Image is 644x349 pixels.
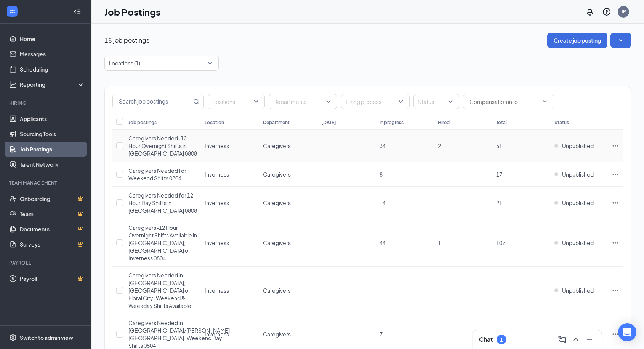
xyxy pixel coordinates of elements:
button: ChevronUp [570,333,582,346]
span: Inverness [205,287,229,294]
th: [DATE] [317,115,376,130]
div: JP [621,8,626,15]
div: Open Intercom Messenger [618,323,636,341]
th: Status [551,115,608,130]
th: Total [492,115,551,130]
td: Caregivers [259,267,317,314]
span: 2 [438,142,441,149]
span: Caregivers-12 Hour Overnight Shifts Available in [GEOGRAPHIC_DATA], [GEOGRAPHIC_DATA] or Invernes... [128,224,197,261]
p: 18 job postings [104,36,149,45]
div: Job postings [128,119,157,126]
span: Unpublished [562,142,594,150]
span: 1 [438,239,441,246]
span: Inverness [205,142,229,149]
td: Caregivers [259,130,317,162]
svg: Ellipses [612,330,619,338]
svg: Collapse [74,8,81,16]
span: Unpublished [562,171,594,178]
span: Unpublished [562,199,594,207]
td: Inverness [201,162,259,187]
span: Inverness [205,171,229,178]
span: 44 [380,239,386,246]
a: Job Postings [20,142,85,157]
a: Scheduling [20,62,85,77]
span: 7 [380,331,383,338]
button: ComposeMessage [556,333,568,346]
svg: SmallChevronDown [617,37,625,44]
span: Inverness [205,199,229,206]
span: 21 [496,199,502,206]
div: Switch to admin view [20,334,73,341]
td: Caregivers [259,162,317,187]
h3: Chat [479,335,493,344]
div: Team Management [9,180,83,186]
span: Unpublished [562,287,594,294]
td: Caregivers [259,187,317,219]
a: Home [20,31,85,46]
span: Caregivers Needed in [GEOGRAPHIC_DATA], [GEOGRAPHIC_DATA] or Floral City-Weekend & Weekday Shifts... [128,272,191,309]
td: Inverness [201,130,259,162]
span: Caregivers Needed-12 Hour Overnight Shifts in [GEOGRAPHIC_DATA] 0808 [128,135,197,157]
span: Caregivers Needed in [GEOGRAPHIC_DATA]/[PERSON_NAME][GEOGRAPHIC_DATA]-Weekend Day Shifts 0804 [128,319,230,349]
button: Minimize [583,333,596,346]
span: Caregivers [263,171,291,178]
div: Reporting [20,81,85,88]
span: Caregivers Needed for 12 Hour Day Shifts in [GEOGRAPHIC_DATA] 0808 [128,192,197,214]
a: Sourcing Tools [20,126,85,142]
svg: Ellipses [612,287,619,294]
svg: Notifications [585,7,594,16]
span: Caregivers Needed for Weekend Shifts 0804 [128,167,186,182]
svg: MagnifyingGlass [193,99,199,105]
span: Unpublished [562,239,594,247]
div: Payroll [9,260,83,266]
div: Location [205,119,224,126]
button: SmallChevronDown [610,33,631,48]
div: Hiring [9,100,83,106]
h1: Job Postings [104,5,160,18]
span: 107 [496,239,505,246]
svg: Settings [9,334,17,341]
span: 8 [380,171,383,178]
span: Caregivers [263,142,291,149]
svg: ChevronDown [542,99,548,105]
input: Search job postings [113,94,192,109]
svg: Ellipses [612,199,619,207]
input: Compensation info [469,97,539,106]
span: Caregivers [263,331,291,338]
svg: Analysis [9,81,17,88]
svg: Minimize [585,335,594,344]
svg: Ellipses [612,171,619,178]
a: OnboardingCrown [20,191,85,206]
span: Caregivers [263,239,291,246]
a: Talent Network [20,157,85,172]
a: PayrollCrown [20,271,85,286]
span: 17 [496,171,502,178]
a: TeamCrown [20,206,85,222]
svg: WorkstreamLogo [8,8,16,15]
td: Inverness [201,267,259,314]
svg: Ellipses [612,239,619,247]
svg: QuestionInfo [602,7,611,16]
th: In progress [376,115,434,130]
a: SurveysCrown [20,237,85,252]
a: Messages [20,46,85,62]
td: Inverness [201,219,259,267]
div: Department [263,119,290,126]
button: Create job posting [547,33,607,48]
td: Inverness [201,187,259,219]
span: Inverness [205,239,229,246]
a: DocumentsCrown [20,222,85,237]
svg: Ellipses [612,142,619,150]
th: Hired [434,115,492,130]
span: 34 [380,142,386,149]
a: Applicants [20,111,85,126]
td: Caregivers [259,219,317,267]
svg: ComposeMessage [557,335,567,344]
span: Caregivers [263,199,291,206]
span: 51 [496,142,502,149]
div: 1 [500,336,503,343]
span: Caregivers [263,287,291,294]
svg: ChevronUp [571,335,580,344]
span: 14 [380,199,386,206]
